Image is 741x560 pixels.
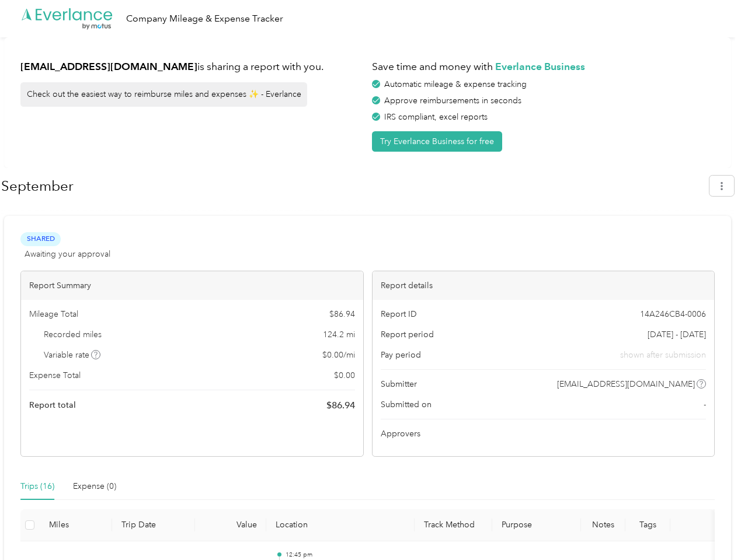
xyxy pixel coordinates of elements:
[372,131,502,152] button: Try Everlance Business for free
[373,271,715,300] div: Report details
[384,96,521,106] span: Approve reimbursements in seconds
[322,349,355,361] span: $ 0.00 / mi
[126,12,283,26] div: Company Mileage & Expense Tracker
[381,328,434,341] span: Report period
[625,509,670,541] th: Tags
[73,480,116,493] div: Expense (0)
[329,308,355,320] span: $ 86.94
[29,399,76,411] span: Report total
[21,271,363,300] div: Report Summary
[381,308,417,320] span: Report ID
[29,369,81,381] span: Expense Total
[415,509,492,541] th: Track Method
[29,308,78,320] span: Mileage Total
[44,349,101,361] span: Variable rate
[381,428,420,440] span: Approvers
[381,378,417,390] span: Submitter
[648,328,706,341] span: [DATE] - [DATE]
[326,398,355,412] span: $ 86.94
[195,509,266,541] th: Value
[581,509,625,541] th: Notes
[20,60,197,72] strong: [EMAIL_ADDRESS][DOMAIN_NAME]
[20,232,61,246] span: Shared
[334,369,355,381] span: $ 0.00
[40,509,112,541] th: Miles
[384,79,527,89] span: Automatic mileage & expense tracking
[112,509,195,541] th: Trip Date
[286,551,406,559] p: 12:45 pm
[20,480,54,493] div: Trips (16)
[381,398,432,411] span: Submitted on
[1,172,701,200] h1: September
[640,308,706,320] span: 14A246CB4-0006
[266,509,415,541] th: Location
[557,378,695,390] span: [EMAIL_ADDRESS][DOMAIN_NAME]
[704,398,706,411] span: -
[323,328,355,341] span: 124.2 mi
[384,112,488,122] span: IRS compliant, excel reports
[25,248,110,260] span: Awaiting your approval
[372,60,715,74] h1: Save time and money with
[44,328,102,341] span: Recorded miles
[20,82,307,107] div: Check out the easiest way to reimburse miles and expenses ✨ - Everlance
[495,60,585,72] strong: Everlance Business
[381,349,421,361] span: Pay period
[620,349,706,361] span: shown after submission
[20,60,364,74] h1: is sharing a report with you.
[492,509,582,541] th: Purpose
